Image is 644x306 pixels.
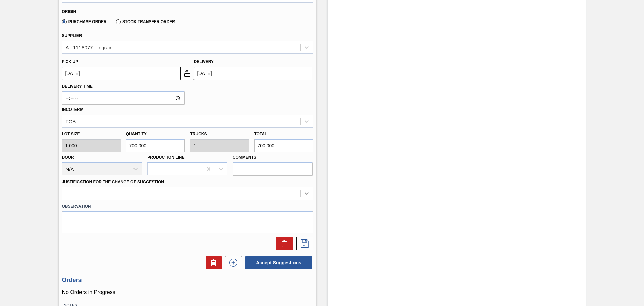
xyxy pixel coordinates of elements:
[66,118,76,124] div: FOB
[62,82,185,91] label: Delivery Time
[62,59,78,64] label: Pick up
[233,152,313,162] label: Comments
[293,237,313,250] div: Save Suggestion
[222,256,242,269] div: New suggestion
[116,19,175,24] label: Stock Transfer Order
[62,289,313,295] p: No Orders in Progress
[62,155,74,160] label: Door
[62,9,76,14] label: Origin
[245,256,312,269] button: Accept Suggestions
[254,132,267,136] label: Total
[273,237,293,250] div: Delete Suggestion
[194,59,214,64] label: Delivery
[183,69,191,77] img: locked
[242,255,313,270] div: Accept Suggestions
[147,155,184,160] label: Production Line
[202,256,222,269] div: Delete Suggestions
[62,180,164,184] label: Justification for the Change of Suggestion
[62,129,121,139] label: Lot size
[190,132,207,136] label: Trucks
[62,19,107,24] label: Purchase Order
[62,107,84,112] label: Incoterm
[180,67,194,80] button: locked
[62,277,313,284] h3: Orders
[194,67,312,80] input: mm/dd/yyyy
[62,67,180,80] input: mm/dd/yyyy
[66,44,113,50] div: A - 1118077 - Ingrain
[62,202,313,211] label: Observation
[62,33,82,38] label: Supplier
[126,132,147,136] label: Quantity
